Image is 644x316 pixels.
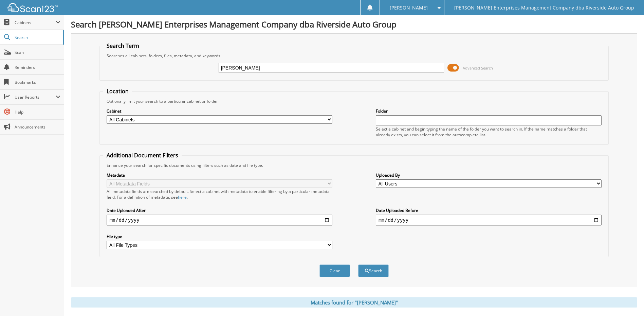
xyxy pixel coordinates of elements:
input: start [107,215,332,225]
label: Folder [376,108,602,114]
label: Date Uploaded After [107,208,332,213]
div: Optionally limit your search to a particular cabinet or folder [103,98,605,104]
label: Metadata [107,172,332,178]
span: Bookmarks [15,79,60,85]
a: here [178,194,187,200]
label: Date Uploaded Before [376,208,602,213]
legend: Additional Document Filters [103,152,182,159]
label: Uploaded By [376,172,602,178]
label: File type [107,234,332,239]
div: Searches all cabinets, folders, files, metadata, and keywords [103,53,605,59]
h1: Search [PERSON_NAME] Enterprises Management Company dba Riverside Auto Group [71,19,637,30]
span: [PERSON_NAME] Enterprises Management Company dba Riverside Auto Group [454,6,634,10]
legend: Location [103,87,132,95]
span: Scan [15,50,60,55]
span: Reminders [15,64,60,70]
span: User Reports [15,94,56,100]
div: All metadata fields are searched by default. Select a cabinet with metadata to enable filtering b... [107,189,332,200]
span: Announcements [15,124,60,130]
img: scan123-logo-white.svg [7,3,58,12]
button: Clear [319,264,350,277]
div: Select a cabinet and begin typing the name of the folder you want to search in. If the name match... [376,126,602,138]
span: Search [15,35,59,40]
div: Matches found for "[PERSON_NAME]" [71,297,637,308]
input: end [376,215,602,225]
button: Search [358,264,389,277]
label: Cabinet [107,108,332,114]
span: Cabinets [15,20,56,25]
span: Advanced Search [463,65,493,71]
div: Enhance your search for specific documents using filters such as date and file type. [103,162,605,168]
span: Help [15,109,60,115]
legend: Search Term [103,42,143,50]
span: [PERSON_NAME] [390,6,428,10]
